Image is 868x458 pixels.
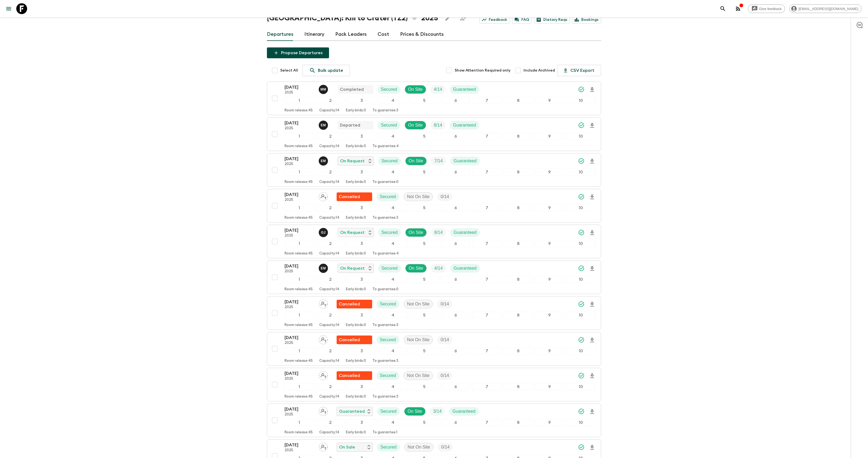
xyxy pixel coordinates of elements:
[409,229,423,236] p: On Site
[431,228,446,237] div: Trip Fill
[472,97,501,104] div: 7
[316,312,345,319] div: 2
[454,229,477,236] p: Guaranteed
[434,229,443,236] p: 8 / 14
[472,419,501,426] div: 7
[285,169,314,176] div: 1
[372,144,399,149] p: To guarantee: 4
[441,419,470,426] div: 6
[316,347,345,354] div: 2
[589,86,595,93] svg: Download Onboarding
[319,230,329,234] span: Gerald John
[378,312,407,319] div: 4
[378,169,407,176] div: 4
[408,408,422,415] p: On Site
[319,251,339,256] p: Capacity: 14
[346,251,366,256] p: Early birds: 0
[319,287,339,292] p: Capacity: 14
[372,180,398,184] p: To guarantee: 0
[441,337,449,343] p: 0 / 14
[512,16,532,24] a: FAQ
[472,312,501,319] div: 7
[267,47,329,58] button: Propose Departures
[340,122,360,128] p: Departed
[285,312,314,319] div: 1
[381,86,397,93] p: Secured
[267,82,601,115] button: [DATE]2025Moses MichaelCompletedSecuredOn SiteTrip FillGuaranteed12345678910Room release:45Capaci...
[285,299,314,305] p: [DATE]
[378,204,407,211] div: 4
[430,121,445,130] div: Trip Fill
[285,263,314,269] p: [DATE]
[407,372,430,379] p: Not On Site
[285,126,314,131] p: 2025
[285,377,314,381] p: 2025
[376,371,399,380] div: Secured
[346,395,366,399] p: Early birds: 0
[441,276,470,283] div: 6
[346,108,366,113] p: Early birds: 0
[285,406,314,412] p: [DATE]
[304,28,324,41] a: Itinerary
[454,265,477,272] p: Guaranteed
[378,85,400,94] div: Secured
[404,300,433,308] div: Not On Site
[535,204,564,211] div: 9
[347,240,376,247] div: 3
[337,371,372,380] div: Flash Pack cancellation
[572,16,601,24] a: Bookings
[346,144,366,149] p: Early birds: 0
[378,347,407,354] div: 4
[441,372,449,379] p: 0 / 14
[319,158,329,162] span: Emanuel Munisi
[589,122,595,129] svg: Download Onboarding
[504,204,533,211] div: 8
[267,189,601,222] button: [DATE]2025Assign pack leaderFlash Pack cancellationSecuredNot On SiteTrip Fill12345678910Room rel...
[285,251,313,256] p: Room release: 45
[376,336,399,344] div: Secured
[378,419,407,426] div: 4
[405,228,427,237] div: On Site
[285,204,314,211] div: 1
[378,157,401,165] div: Secured
[372,395,398,399] p: To guarantee: 3
[441,204,470,211] div: 6
[347,169,376,176] div: 3
[285,84,314,91] p: [DATE]
[347,276,376,283] div: 3
[504,97,533,104] div: 8
[378,28,389,41] a: Cost
[452,408,476,415] p: Guaranteed
[566,276,595,283] div: 10
[381,265,398,272] p: Secured
[285,240,314,247] div: 1
[340,265,365,272] p: On Request
[319,122,329,127] span: Emanuel Munisi
[405,264,427,273] div: On Site
[410,312,439,319] div: 5
[285,156,314,162] p: [DATE]
[407,301,430,307] p: Not On Site
[404,192,433,201] div: Not On Site
[319,194,328,198] span: Assign pack leader
[377,407,400,416] div: Secured
[3,3,14,14] button: menu
[796,7,861,11] span: [EMAIL_ADDRESS][DOMAIN_NAME]
[381,229,398,236] p: Secured
[285,305,314,309] p: 2025
[535,276,564,283] div: 9
[267,260,601,294] button: [DATE]2025Emanuel MunisiOn RequestSecuredOn SiteTrip FillGuaranteed12345678910Room release:45Capa...
[441,312,470,319] div: 6
[566,347,595,354] div: 10
[578,372,585,379] svg: Synced Successfully
[589,230,595,236] svg: Download Onboarding
[267,404,601,437] button: [DATE]2025Assign pack leaderGuaranteedSecuredOn SiteTrip FillGuaranteed12345678910Room release:45...
[285,180,313,184] p: Room release: 45
[433,408,442,415] p: 3 / 14
[534,16,570,24] a: Dietary Reqs
[372,323,398,327] p: To guarantee: 3
[409,158,423,164] p: On Site
[372,287,398,292] p: To guarantee: 0
[347,312,376,319] div: 3
[316,97,345,104] div: 2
